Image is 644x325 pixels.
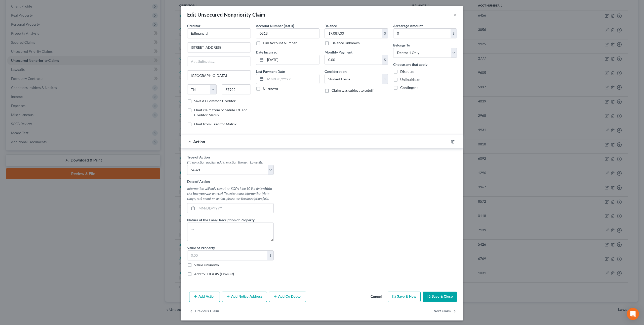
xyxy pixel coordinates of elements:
[187,43,251,52] input: Enter address...
[367,292,386,302] button: Cancel
[393,23,423,28] label: Arrearage Amount
[256,28,319,38] input: XXXX
[627,308,639,320] div: Open Intercom Messenger
[265,74,319,84] input: MM/DD/YYYY
[393,62,427,67] label: Choose any that apply
[222,292,267,302] button: Add Notice Address
[267,251,273,260] div: $
[187,245,215,250] label: Value of Property
[256,69,285,74] label: Last Payment Date
[256,23,294,28] label: Account Number (last 4)
[222,84,251,94] input: Enter zip...
[194,98,236,103] label: Save As Common Creditor
[193,139,205,144] span: Action
[197,203,273,213] input: MM/DD/YYYY
[187,71,251,80] input: Enter city...
[400,69,415,74] span: Disputed
[388,292,421,302] button: Save & New
[187,57,251,66] input: Apt, Suite, etc...
[382,29,388,38] div: $
[187,251,267,260] input: 0.00
[187,160,274,165] div: (*If no action applies, add the action through Lawsuits)
[187,24,200,28] span: Creditor
[189,306,219,316] button: Previous Claim
[265,55,319,65] input: MM/DD/YYYY
[434,306,457,316] button: Next Claim
[393,43,410,47] span: Belongs To
[194,262,219,267] label: Value Unknown
[256,49,277,55] label: Date Incurred
[332,88,374,92] span: Claim was subject to setoff
[325,23,337,28] label: Balance
[453,12,457,18] button: ×
[263,40,297,45] label: Full Account Number
[194,272,234,277] label: Add to SOFA #9 (Lawsuit)
[393,29,451,38] input: 0.00
[187,28,251,38] input: Search creditor by name...
[382,55,388,65] div: $
[187,186,274,201] div: Information will only report on SOFA Line 10 if a date was entered. To enter more information (da...
[400,85,418,90] span: Contingent
[269,292,306,302] button: Add Co-Debtor
[194,122,236,126] span: Omit from Creditor Matrix
[423,292,457,302] button: Save & Close
[187,155,210,159] span: Type of Action
[325,69,347,74] label: Consideration
[194,108,248,117] span: Omit claim from Schedule E/F and Creditor Matrix
[187,11,265,18] div: Edit Unsecured Nonpriority Claim
[187,179,210,184] label: Date of Action
[187,217,255,223] label: Nature of the Case/Description of Property
[332,40,360,45] label: Balance Unknown
[325,55,382,65] input: 0.00
[263,86,278,91] label: Unknown
[325,49,352,55] label: Monthly Payment
[325,29,382,38] input: 0.00
[400,77,421,82] span: Unliquidated
[451,29,457,38] div: $
[189,292,220,302] button: Add Action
